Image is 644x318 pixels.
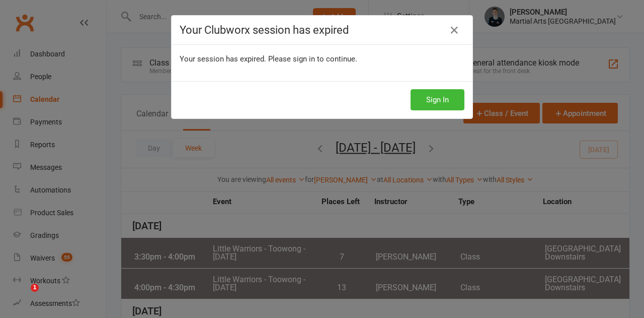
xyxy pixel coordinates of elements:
iframe: Intercom live chat [10,284,34,308]
h4: Your Clubworx session has expired [180,24,464,36]
button: Sign In [411,89,464,110]
span: Your session has expired. Please sign in to continue. [180,54,357,63]
span: 1 [31,284,39,292]
a: Close [446,22,462,38]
